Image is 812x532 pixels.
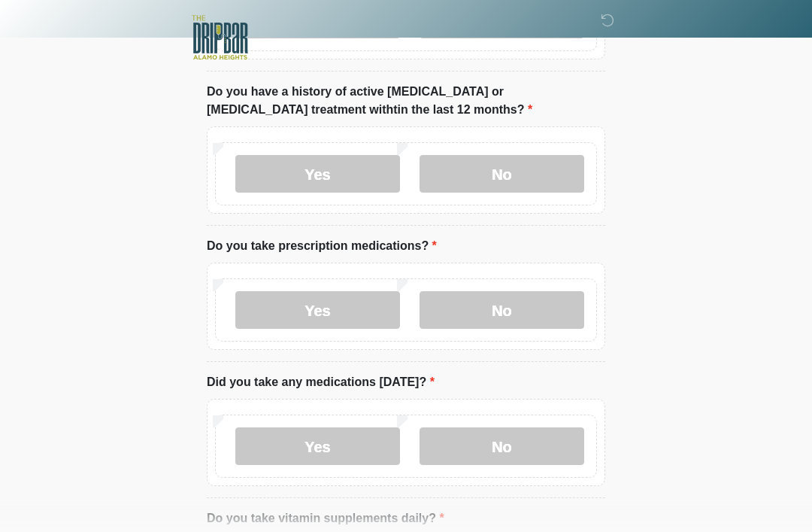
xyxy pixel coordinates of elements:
[235,292,400,330] label: Yes
[207,374,435,392] label: Did you take any medications [DATE]?
[207,84,605,120] label: Do you have a history of active [MEDICAL_DATA] or [MEDICAL_DATA] treatment withtin the last 12 mo...
[207,510,444,528] label: Do you take vitamin supplements daily?
[207,238,437,256] label: Do you take prescription medications?
[192,11,248,65] img: The DRIPBaR - Alamo Heights Logo
[420,292,584,330] label: No
[235,428,400,466] label: Yes
[235,156,400,193] label: Yes
[420,156,584,193] label: No
[420,428,584,466] label: No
